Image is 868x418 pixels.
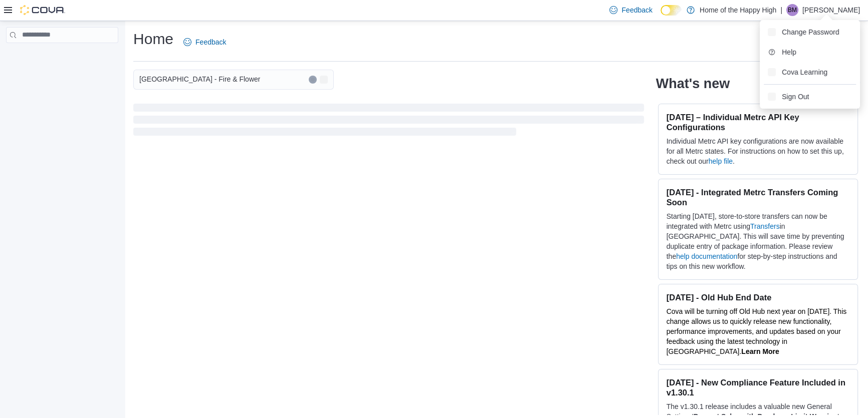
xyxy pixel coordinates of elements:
button: Help [764,44,856,60]
span: Cova will be turning off Old Hub next year on [DATE]. This change allows us to quickly release ne... [667,307,847,355]
span: Feedback [621,5,652,15]
button: Open list of options [320,76,328,84]
span: Feedback [195,37,226,47]
div: Bree Medeiros [786,4,798,16]
span: Change Password [782,27,839,37]
span: Loading [133,106,644,138]
h3: [DATE] - Old Hub End Date [667,292,849,302]
p: Home of the Happy High [700,4,776,16]
a: Feedback [179,32,230,52]
a: help documentation [676,252,737,260]
h3: [DATE] – Individual Metrc API Key Configurations [667,112,849,132]
h3: [DATE] - New Compliance Feature Included in v1.30.1 [667,377,849,397]
a: Transfers [750,222,780,230]
h2: What's new [656,76,730,92]
p: Starting [DATE], store-to-store transfers can now be integrated with Metrc using in [GEOGRAPHIC_D... [667,211,849,271]
span: [GEOGRAPHIC_DATA] - Fire & Flower [139,73,260,85]
button: Clear input [309,76,317,84]
p: Individual Metrc API key configurations are now available for all Metrc states. For instructions ... [667,136,849,166]
span: Sign Out [782,92,809,102]
nav: Complex example [6,45,118,69]
button: Cova Learning [764,64,856,80]
h1: Home [133,29,173,49]
h3: [DATE] - Integrated Metrc Transfers Coming Soon [667,187,849,207]
span: Cova Learning [782,67,827,77]
a: help file [709,157,733,165]
img: Cova [20,5,65,15]
a: Learn More [741,347,779,355]
button: Change Password [764,24,856,40]
p: [PERSON_NAME] [802,4,860,16]
p: | [780,4,782,16]
input: Dark Mode [661,5,682,16]
span: BM [788,4,797,16]
span: Help [782,47,796,57]
button: Sign Out [764,89,856,105]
